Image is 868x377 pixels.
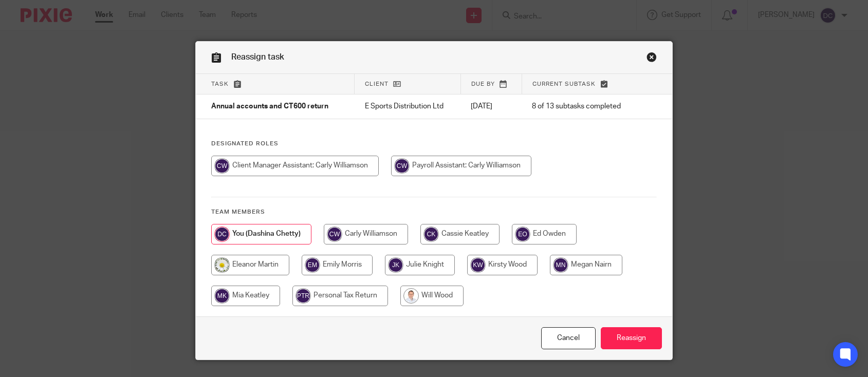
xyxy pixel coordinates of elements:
[211,103,328,110] span: Annual accounts and CT600 return
[647,52,657,66] a: Close this dialog window
[365,81,389,87] span: Client
[211,208,657,216] h4: Team members
[365,101,451,111] p: E Sports Distribution Ltd
[541,327,596,349] a: Close this dialog window
[522,95,639,119] td: 8 of 13 subtasks completed
[601,327,662,349] input: Reassign
[471,81,495,87] span: Due by
[471,101,511,111] p: [DATE]
[211,81,229,87] span: Task
[532,81,596,87] span: Current subtask
[231,53,284,61] span: Reassign task
[211,140,657,148] h4: Designated Roles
